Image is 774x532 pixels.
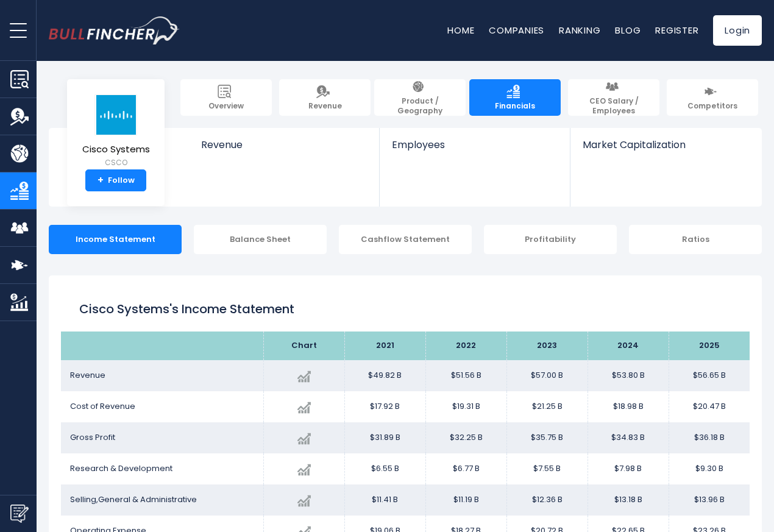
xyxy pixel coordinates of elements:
td: $18.98 B [588,391,669,422]
td: $12.36 B [506,484,588,516]
a: +Follow [85,169,146,191]
th: 2024 [588,332,669,360]
span: Cost of Revenue [70,400,135,412]
td: $35.75 B [506,422,588,453]
span: Market Capitalization [583,139,748,151]
img: bullfincher logo [49,16,180,44]
td: $56.65 B [669,360,750,391]
a: Employees [380,128,569,171]
td: $13.18 B [588,484,669,516]
a: CEO Salary / Employees [568,79,659,116]
h1: Cisco Systems's Income Statement [79,300,731,318]
a: Competitors [667,79,758,116]
th: 2021 [344,332,425,360]
span: Competitors [687,101,737,111]
td: $31.89 B [344,422,425,453]
span: Revenue [70,369,105,381]
div: Balance Sheet [194,225,327,254]
a: Home [447,24,474,37]
span: Employees [392,139,557,151]
td: $13.96 B [669,484,750,516]
a: Blog [615,24,641,37]
a: Cisco Systems CSCO [82,94,151,170]
td: $9.30 B [669,453,750,484]
a: Revenue [279,79,371,116]
small: CSCO [82,157,150,168]
td: $7.98 B [588,453,669,484]
td: $51.56 B [425,360,506,391]
a: Companies [489,24,544,37]
td: $57.00 B [506,360,588,391]
a: Go to homepage [49,16,180,44]
td: $36.18 B [669,422,750,453]
td: $6.77 B [425,453,506,484]
td: $20.47 B [669,391,750,422]
span: Cisco Systems [82,144,150,155]
td: $6.55 B [344,453,425,484]
td: $53.80 B [588,360,669,391]
strong: + [98,175,104,186]
div: Income Statement [49,225,182,254]
td: $11.41 B [344,484,425,516]
td: $21.25 B [506,391,588,422]
th: 2023 [506,332,588,360]
div: Profitability [484,225,617,254]
span: Selling,General & Administrative [70,494,197,505]
span: Overview [208,101,244,111]
td: $17.92 B [344,391,425,422]
td: $19.31 B [425,391,506,422]
span: Revenue [201,139,367,151]
a: Product / Geography [374,79,466,116]
div: Ratios [629,225,762,254]
td: $49.82 B [344,360,425,391]
td: $34.83 B [588,422,669,453]
th: 2025 [669,332,750,360]
th: Chart [263,332,344,360]
td: $7.55 B [506,453,588,484]
span: Gross Profit [70,431,115,443]
a: Market Capitalization [570,128,761,171]
td: $32.25 B [425,422,506,453]
span: Research & Development [70,463,172,474]
span: Financials [495,101,535,111]
a: Financials [469,79,561,116]
span: Revenue [308,101,342,111]
th: 2022 [425,332,506,360]
a: Login [713,15,762,46]
td: $11.19 B [425,484,506,516]
span: Product / Geography [380,96,460,115]
span: CEO Salary / Employees [574,96,653,115]
a: Ranking [559,24,600,37]
div: Cashflow Statement [339,225,472,254]
a: Overview [180,79,272,116]
a: Register [655,24,698,37]
a: Revenue [189,128,380,171]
